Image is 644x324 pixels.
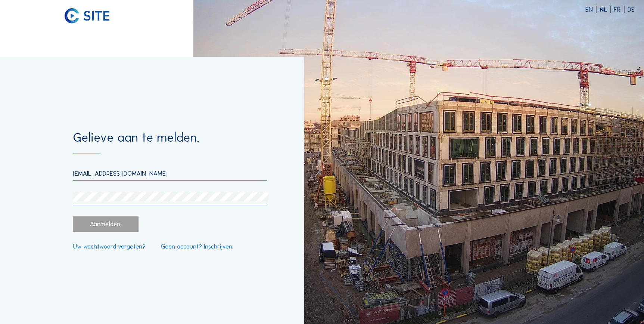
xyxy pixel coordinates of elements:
div: NL [600,6,611,13]
a: Geen account? Inschrijven. [161,243,233,250]
div: DE [627,6,634,13]
div: Aanmelden. [73,216,139,232]
div: Gelieve aan te melden. [73,131,267,154]
input: E-mail [73,170,267,177]
a: Uw wachtwoord vergeten? [73,243,146,250]
img: C-SITE logo [65,8,110,24]
div: FR [614,6,624,13]
div: EN [585,6,596,13]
